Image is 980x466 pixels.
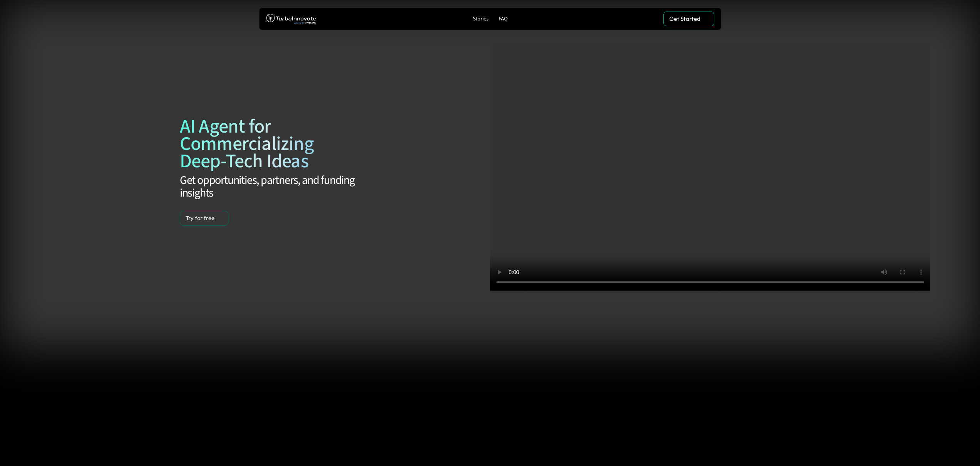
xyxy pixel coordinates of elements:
a: Stories [470,14,492,24]
p: FAQ [499,16,508,22]
a: FAQ [496,14,511,24]
p: Stories [473,16,489,22]
p: Get Started [669,15,700,22]
a: Get Started [663,12,714,26]
img: TurboInnovate Logo [266,12,316,26]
